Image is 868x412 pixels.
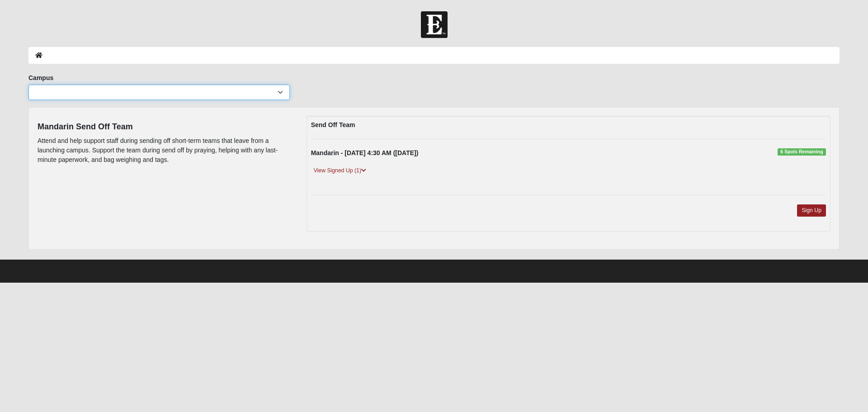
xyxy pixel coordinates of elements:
a: Sign Up [797,204,826,217]
h4: Mandarin Send Off Team [38,122,293,132]
strong: Send Off Team [311,121,355,128]
strong: Mandarin - [DATE] 4:30 AM ([DATE]) [311,149,419,156]
span: 6 Spots Remaining [778,148,826,156]
p: Attend and help support staff during sending off short-term teams that leave from a launching cam... [38,136,293,165]
img: Church of Eleven22 Logo [421,11,448,38]
label: Campus [28,73,53,82]
a: View Signed Up (1) [311,166,369,175]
